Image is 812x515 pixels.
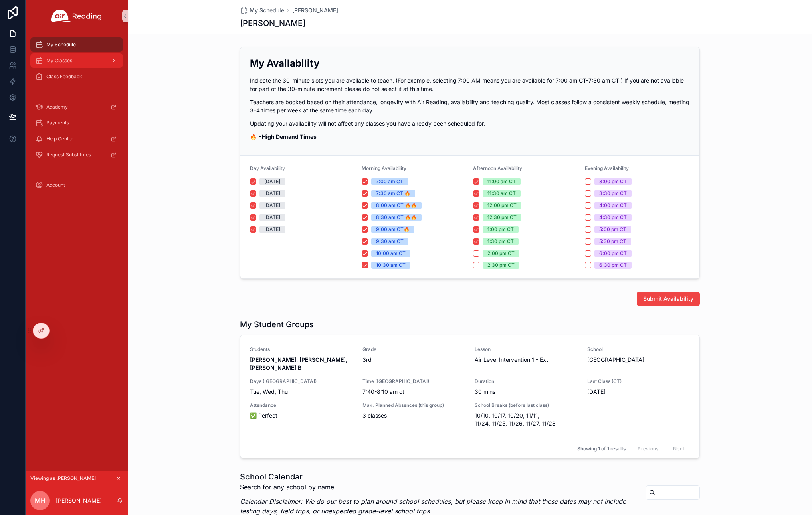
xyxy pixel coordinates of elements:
[46,136,73,142] span: Help Center
[240,497,626,515] em: Calendar Disclaimer: We do our best to plan around school schedules, but please keep in mind that...
[587,346,690,353] span: School
[376,250,406,257] div: 10:00 am CT
[30,37,123,52] a: My Schedule
[475,402,578,408] span: School Breaks (before last class)
[637,292,700,306] button: Submit Availability
[292,6,338,14] a: [PERSON_NAME]
[250,356,349,371] strong: [PERSON_NAME], [PERSON_NAME], [PERSON_NAME] B
[587,388,690,396] span: [DATE]
[30,69,123,84] a: Class Feedback
[262,133,317,140] strong: High Demand Times
[362,412,465,420] span: 3 classes
[475,378,578,385] span: Duration
[250,346,353,353] span: Students
[250,132,690,141] p: 🔥 =
[250,402,353,408] span: Attendance
[487,262,515,269] div: 2:30 pm CT
[46,120,69,126] span: Payments
[30,178,123,192] a: Account
[599,178,627,185] div: 3:00 pm CT
[599,262,627,269] div: 6:30 pm CT
[487,238,514,245] div: 1:30 pm CT
[240,6,284,14] a: My Schedule
[250,412,353,420] span: ✅ Perfect
[376,190,410,197] div: 7:30 am CT 🔥
[46,41,76,48] span: My Schedule
[46,104,68,110] span: Academy
[240,471,639,482] h1: School Calendar
[585,165,629,171] span: Evening Availability
[475,388,578,396] span: 30 mins
[376,226,410,233] div: 9:00 am CT🔥
[376,262,406,269] div: 10:30 am CT
[599,226,626,233] div: 5:00 pm CT
[264,178,280,185] div: [DATE]
[599,250,627,257] div: 6:00 pm CT
[250,76,690,93] p: Indicate the 30-minute slots you are available to teach. (For example, selecting 7:00 AM means yo...
[30,132,123,146] a: Help Center
[587,356,690,364] span: [GEOGRAPHIC_DATA]
[362,346,465,353] span: Grade
[46,182,65,188] span: Account
[362,356,465,364] span: 3rd
[362,378,465,385] span: Time ([GEOGRAPHIC_DATA])
[487,178,516,185] div: 11:00 am CT
[475,412,578,428] span: 10/10, 10/17, 10/20, 11/11, 11/24, 11/25, 11/26, 11/27, 11/28
[376,202,417,209] div: 8:00 am CT 🔥🔥
[362,388,465,396] span: 7:40-8:10 am ct
[362,165,406,171] span: Morning Availability
[643,295,693,303] span: Submit Availability
[475,346,578,353] span: Lesson
[599,190,627,197] div: 3:30 pm CT
[487,214,517,221] div: 12:30 pm CT
[264,190,280,197] div: [DATE]
[250,98,690,114] p: Teachers are booked based on their attendance, longevity with Air Reading, availability and teach...
[264,226,280,233] div: [DATE]
[250,388,353,396] span: Tue, Wed, Thu
[362,402,465,408] span: Max. Planned Absences (this group)
[376,214,417,221] div: 8:30 am CT 🔥🔥
[599,214,627,221] div: 4:30 pm CT
[56,497,102,505] p: [PERSON_NAME]
[577,446,626,452] span: Showing 1 of 1 results
[46,57,72,64] span: My Classes
[250,57,690,70] h2: My Availability
[30,53,123,68] a: My Classes
[376,238,404,245] div: 9:30 am CT
[30,475,96,481] span: Viewing as [PERSON_NAME]
[264,202,280,209] div: [DATE]
[264,214,280,221] div: [DATE]
[30,116,123,130] a: Payments
[599,238,626,245] div: 5:30 pm CT
[487,190,516,197] div: 11:30 am CT
[487,250,515,257] div: 2:00 pm CT
[30,148,123,162] a: Request Substitutes
[475,356,578,364] span: Air Level Intervention 1 - Ext.
[473,165,522,171] span: Afternoon Availability
[487,226,514,233] div: 1:00 pm CT
[51,10,102,22] img: App logo
[35,496,46,505] span: MH
[376,178,403,185] div: 7:00 am CT
[30,100,123,114] a: Academy
[487,202,517,209] div: 12:00 pm CT
[240,482,639,492] p: Search for any school by name
[240,18,305,29] h1: [PERSON_NAME]
[587,378,690,385] span: Last Class (CT)
[46,152,91,158] span: Request Substitutes
[250,6,284,14] span: My Schedule
[599,202,627,209] div: 4:00 pm CT
[250,378,353,385] span: Days ([GEOGRAPHIC_DATA])
[250,119,690,128] p: Updating your availability will not affect any classes you have already been scheduled for.
[46,73,82,80] span: Class Feedback
[240,319,314,330] h1: My Student Groups
[26,32,128,203] div: scrollable content
[250,165,285,171] span: Day Availability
